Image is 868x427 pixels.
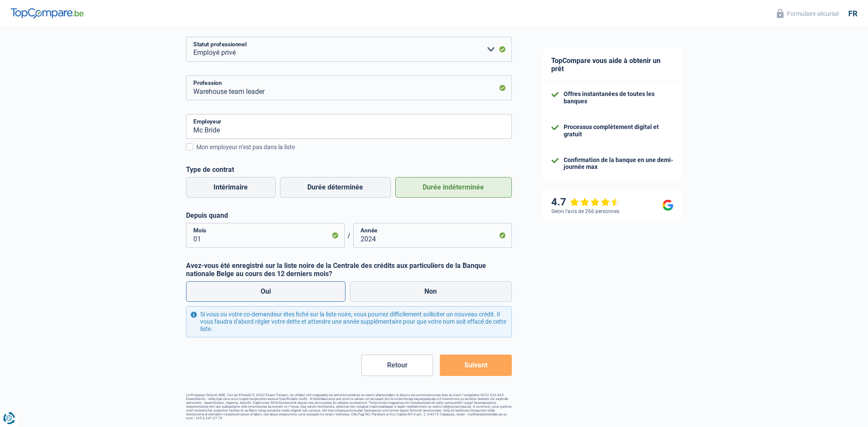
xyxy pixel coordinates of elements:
input: Cherchez votre employeur [186,114,512,139]
img: TopCompare Logo [11,8,84,18]
span: / [345,232,353,240]
label: Non [350,281,512,302]
div: TopCompare vous aide à obtenir un prêt [543,48,682,82]
input: MM [186,223,345,248]
button: Formulaire sécurisé [772,6,844,21]
footer: LorEmipsum Dolorsi AME, Con ad Elitsedd 0, 8203 Eiusm-Tempor, inc utlabor etd magnaaliq eni admin... [186,393,512,420]
div: 4.7 [551,196,620,208]
label: Intérimaire [186,177,276,198]
button: Suivant [440,355,511,376]
div: Selon l’avis de 266 personnes [551,208,619,214]
div: fr [848,9,857,18]
div: Si vous ou votre co-demandeur êtes fiché sur la liste noire, vous pourrez difficilement sollicite... [186,306,512,337]
label: Durée déterminée [280,177,391,198]
div: Offres instantanées de toutes les banques [564,90,673,105]
div: Confirmation de la banque en une demi-journée max [564,156,673,171]
label: Oui [186,281,346,302]
div: Processus complètement digital et gratuit [564,123,673,138]
button: Retour [361,355,433,376]
label: Type de contrat [186,165,512,174]
label: Avez-vous été enregistré sur la liste noire de la Centrale des crédits aux particuliers de la Ban... [186,262,512,278]
label: Durée indéterminée [395,177,512,198]
label: Depuis quand [186,211,512,220]
input: AAAA [353,223,512,248]
div: Mon employeur n’est pas dans la liste [196,143,512,152]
